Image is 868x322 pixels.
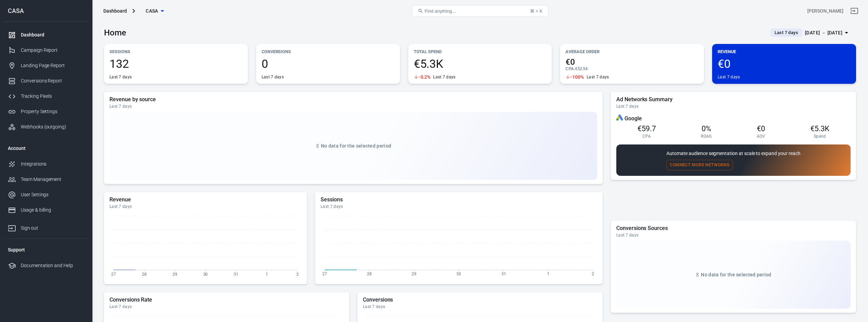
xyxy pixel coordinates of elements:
div: Usage & billing [21,206,84,214]
p: Conversions [262,48,395,55]
button: CASA [138,5,172,17]
span: CASA [146,7,158,15]
h5: Revenue by source [109,96,597,103]
h3: Home [104,28,126,37]
a: User Settings [2,187,90,202]
span: Spend [814,134,826,139]
tspan: 29 [173,272,177,276]
div: Last 7 days [321,204,597,209]
span: €52.54 [575,66,588,71]
div: ⌘ + K [530,9,543,14]
a: Campaign Report [2,43,90,58]
div: Dashboard [103,7,127,14]
div: CASA [2,8,90,14]
span: 0% [702,124,711,133]
a: Tracking Pixels [2,89,90,104]
li: Account [2,140,90,156]
button: Last 7 days[DATE] － [DATE] [765,27,856,39]
span: 132 [109,58,242,70]
tspan: 27 [111,272,116,276]
div: Account id: xbAhXv6s [807,7,843,15]
h5: Conversions Rate [109,296,344,303]
div: Last 7 days [109,104,597,109]
a: Dashboard [2,27,90,43]
div: User Settings [21,191,84,198]
tspan: 2 [592,272,594,276]
div: Last 7 days [616,104,851,109]
div: Last 7 days [109,204,301,209]
tspan: 1 [266,272,268,276]
tspan: 29 [412,272,416,276]
p: Average Order [565,48,698,55]
div: Integrations [21,160,84,168]
p: Revenue [718,48,851,55]
div: Webhooks (outgoing) [21,123,84,131]
a: Sign out [846,3,863,19]
a: Webhooks (outgoing) [2,119,90,135]
span: -0.2% [418,75,431,79]
div: Last 7 days [718,74,740,80]
div: Last 7 days [433,74,455,80]
div: Last 7 days [109,74,132,80]
button: Connect More Networks [666,160,733,170]
span: Last 7 days [772,29,801,36]
p: Automate audience segmentation at scale to expand your reach [666,150,800,157]
h5: Ad Networks Summary [616,96,851,103]
span: AOV [757,134,765,139]
div: Last 7 days [616,232,851,238]
div: Tracking Pixels [21,93,84,100]
div: Last 7 days [587,74,609,80]
tspan: 27 [322,272,327,276]
div: Google [616,114,851,122]
a: Property Settings [2,104,90,119]
span: €0 [757,124,765,133]
span: ROAS [701,134,711,139]
span: CPA [643,134,651,139]
tspan: 31 [501,272,506,276]
span: -100% [570,75,584,79]
li: Support [2,242,90,258]
div: Last 7 days [262,74,284,80]
div: Dashboard [21,31,84,39]
p: Total Spend [414,48,547,55]
div: Last 7 days [363,304,597,309]
div: Conversions Report [21,77,84,85]
h5: Conversions [363,296,597,303]
a: Usage & billing [2,202,90,218]
span: CPA : [565,66,575,71]
span: €0 [565,58,698,66]
p: Sessions [109,48,242,55]
div: Sign out [21,225,84,232]
span: 0 [262,58,395,70]
div: Property Settings [21,108,84,115]
span: €0 [718,58,851,70]
div: Google Ads [616,114,623,122]
h5: Conversions Sources [616,225,851,232]
a: Conversions Report [2,73,90,89]
span: No data for the selected period [701,272,771,277]
button: Find anything...⌘ + K [412,5,548,17]
span: €59.7 [637,124,656,133]
tspan: 30 [203,272,208,276]
div: Last 7 days [109,304,344,309]
div: Campaign Report [21,47,84,54]
h5: Revenue [109,196,301,203]
h5: Sessions [321,196,597,203]
div: Landing Page Report [21,62,84,69]
tspan: 1 [547,272,549,276]
tspan: 31 [234,272,238,276]
a: Team Management [2,172,90,187]
span: €5.3K [414,58,547,70]
span: No data for the selected period [321,143,391,149]
div: Documentation and Help [21,262,84,269]
span: Find anything... [425,9,456,14]
tspan: 28 [367,272,372,276]
tspan: 30 [457,272,461,276]
div: [DATE] － [DATE] [805,29,842,37]
a: Landing Page Report [2,58,90,73]
a: Integrations [2,156,90,172]
a: Sign out [2,218,90,236]
tspan: 2 [296,272,299,276]
div: Team Management [21,176,84,183]
span: €5.3K [810,124,829,133]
